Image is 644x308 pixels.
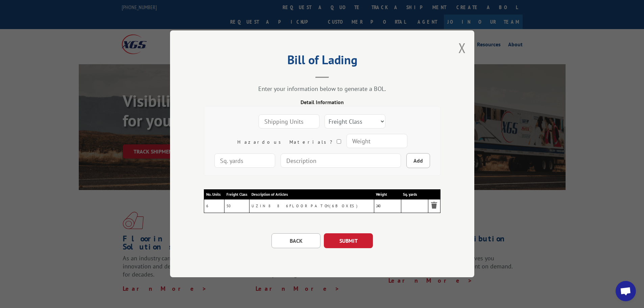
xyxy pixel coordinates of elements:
input: Description [281,153,401,168]
td: 50 [224,199,249,213]
button: Close modal [458,39,466,57]
td: 6 [204,199,224,213]
button: Add [406,153,430,168]
button: SUBMIT [324,234,373,248]
input: Hazardous Materials? [336,139,341,144]
th: Weight [374,190,401,199]
input: Sq. yards [214,153,275,168]
th: Description of Articles [249,190,374,199]
th: No. Units [204,190,224,199]
h2: Bill of Lading [204,55,440,68]
td: 240 [374,199,401,213]
div: Open chat [616,281,636,301]
th: Sq. yards [401,190,428,199]
input: Shipping Units [259,114,319,128]
th: Freight Class [224,190,249,199]
div: Enter your information below to generate a BOL. [204,85,440,93]
label: Hazardous Materials? [237,139,341,145]
div: Detail Information [204,98,440,106]
input: Weight [346,134,407,148]
img: Remove item [430,202,438,210]
button: BACK [271,234,320,248]
td: UZIN 886 FLOOR PATCH (6 BOXES) [249,199,374,213]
